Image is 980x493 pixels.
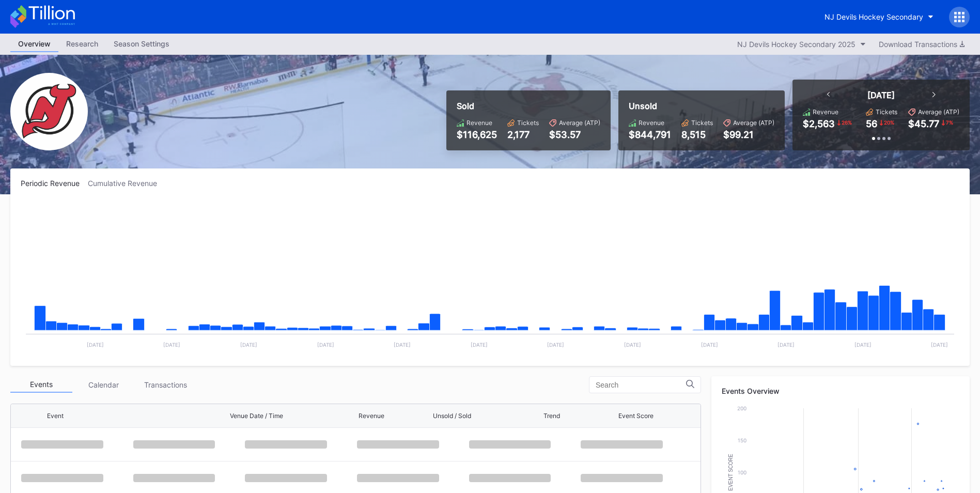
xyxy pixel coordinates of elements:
[547,342,564,348] text: [DATE]
[732,37,871,51] button: NJ Devils Hockey Secondary 2025
[507,129,539,140] div: 2,177
[457,101,600,111] div: Sold
[722,387,959,395] div: Events Overview
[723,129,774,140] div: $99.21
[945,118,954,127] div: 7 %
[471,342,488,348] text: [DATE]
[10,36,58,52] a: Overview
[58,36,106,52] a: Research
[918,108,959,116] div: Average (ATP)
[106,36,177,52] a: Season Settings
[433,412,471,420] div: Unsold / Sold
[317,342,334,348] text: [DATE]
[618,412,654,420] div: Event Score
[466,119,492,127] div: Revenue
[777,342,795,348] text: [DATE]
[240,342,257,348] text: [DATE]
[10,377,72,393] div: Events
[517,119,539,127] div: Tickets
[825,12,923,21] div: NJ Devils Hockey Secondary
[21,201,959,356] svg: Chart title
[691,119,713,127] div: Tickets
[629,129,671,140] div: $844,791
[596,381,686,389] input: Search
[701,342,718,348] text: [DATE]
[629,101,774,111] div: Unsold
[874,37,970,51] button: Download Transactions
[883,118,895,127] div: 20 %
[87,342,104,348] text: [DATE]
[543,412,560,420] div: Trend
[879,40,965,49] div: Download Transactions
[58,36,106,51] div: Research
[681,129,713,140] div: 8,515
[47,412,64,420] div: Event
[21,179,88,188] div: Periodic Revenue
[106,36,177,51] div: Season Settings
[230,412,283,420] div: Venue Date / Time
[908,118,939,129] div: $45.77
[559,119,600,127] div: Average (ATP)
[737,40,855,49] div: NJ Devils Hockey Secondary 2025
[738,437,746,443] text: 150
[163,342,180,348] text: [DATE]
[394,342,411,348] text: [DATE]
[817,7,941,26] button: NJ Devils Hockey Secondary
[72,377,134,393] div: Calendar
[931,342,948,348] text: [DATE]
[624,342,641,348] text: [DATE]
[10,73,88,150] img: NJ_Devils_Hockey_Secondary.png
[867,90,895,100] div: [DATE]
[854,342,872,348] text: [DATE]
[134,377,196,393] div: Transactions
[841,118,853,127] div: 26 %
[813,108,838,116] div: Revenue
[639,119,664,127] div: Revenue
[457,129,497,140] div: $116,625
[803,118,835,129] div: $2,563
[876,108,897,116] div: Tickets
[738,469,746,475] text: 100
[88,179,165,188] div: Cumulative Revenue
[866,118,877,129] div: 56
[737,405,746,411] text: 200
[733,119,774,127] div: Average (ATP)
[359,412,384,420] div: Revenue
[549,129,600,140] div: $53.57
[728,454,734,491] text: Event Score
